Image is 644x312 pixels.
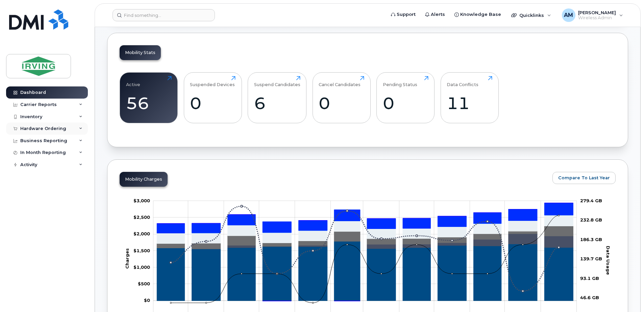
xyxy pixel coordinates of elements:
[157,234,573,249] g: Roaming
[138,281,150,286] tspan: $500
[557,8,628,22] div: Alyssa MacPherson
[580,256,602,261] tspan: 139.7 GB
[133,198,150,203] g: $0
[383,76,417,87] div: Pending Status
[124,248,130,269] tspan: Charges
[397,11,416,18] span: Support
[190,76,235,87] div: Suspended Devices
[460,11,501,18] span: Knowledge Base
[519,12,544,18] span: Quicklinks
[113,9,215,21] input: Find something...
[386,8,420,21] a: Support
[580,198,602,203] tspan: 279.4 GB
[580,217,602,223] tspan: 232.8 GB
[144,298,150,303] tspan: $0
[190,76,236,119] a: Suspended Devices0
[133,214,150,220] tspan: $2,500
[580,295,599,300] tspan: 46.6 GB
[605,246,611,275] tspan: Data Usage
[552,172,616,184] button: Compare To Last Year
[506,8,556,22] div: Quicklinks
[254,76,300,119] a: Suspend Candidates6
[157,241,573,301] g: Rate Plan
[190,93,236,113] div: 0
[578,10,616,15] span: [PERSON_NAME]
[383,76,428,119] a: Pending Status0
[383,93,428,113] div: 0
[126,76,172,119] a: Active56
[133,231,150,237] g: $0
[133,214,150,220] g: $0
[157,203,573,233] g: HST
[133,264,150,270] tspan: $1,000
[580,276,599,281] tspan: 93.1 GB
[564,11,573,19] span: AM
[578,15,616,21] span: Wireless Admin
[133,264,150,270] g: $0
[450,8,506,21] a: Knowledge Base
[133,198,150,203] tspan: $3,000
[447,76,478,87] div: Data Conflicts
[558,175,610,181] span: Compare To Last Year
[157,215,573,243] g: Features
[420,8,450,21] a: Alerts
[133,248,150,253] tspan: $1,500
[254,76,300,87] div: Suspend Candidates
[319,76,364,119] a: Cancel Candidates0
[319,93,364,113] div: 0
[126,93,172,113] div: 56
[133,248,150,253] g: $0
[447,93,492,113] div: 11
[126,76,140,87] div: Active
[254,93,300,113] div: 6
[431,11,445,18] span: Alerts
[580,237,602,242] tspan: 186.3 GB
[447,76,492,119] a: Data Conflicts11
[133,231,150,237] tspan: $2,000
[138,281,150,286] g: $0
[319,76,361,87] div: Cancel Candidates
